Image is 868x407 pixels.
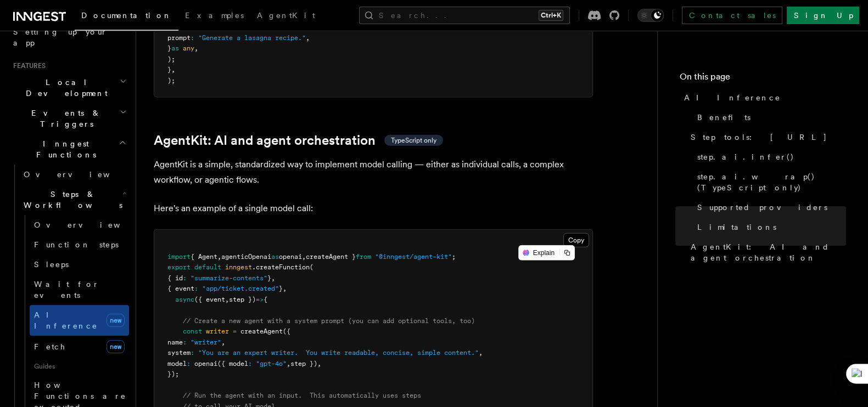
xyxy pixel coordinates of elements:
[107,314,125,327] span: new
[283,285,287,292] span: ,
[107,340,125,353] span: new
[167,77,175,84] span: );
[171,44,179,52] span: as
[198,34,306,42] span: "Generate a lasagna recipe."
[19,184,129,215] button: Steps & Workflows
[697,151,794,162] span: step.ai.infer()
[375,253,452,261] span: "@inngest/agent-kit"
[202,285,279,292] span: "app/ticket.created"
[256,360,287,368] span: "gpt-4o"
[563,233,589,247] button: Copy
[217,360,248,368] span: ({ model
[302,253,306,261] span: ,
[225,296,229,303] span: ,
[34,240,119,249] span: Function steps
[9,61,46,70] span: Features
[75,3,178,31] a: Documentation
[697,222,776,233] span: Limitations
[359,7,570,24] button: Search...Ctrl+K
[479,349,483,357] span: ,
[271,274,275,282] span: ,
[539,10,563,21] kbd: Ctrl+K
[171,66,175,74] span: ,
[194,263,221,271] span: default
[191,253,217,261] span: { Agent
[194,296,225,303] span: ({ event
[684,92,781,103] span: AI Inference
[34,310,98,330] span: AI Inference
[167,66,171,74] span: }
[183,44,194,52] span: any
[185,11,244,20] span: Examples
[310,263,313,271] span: (
[693,217,846,237] a: Limitations
[264,296,267,303] span: {
[81,11,172,20] span: Documentation
[206,327,229,335] span: writer
[356,253,371,261] span: from
[167,349,191,357] span: system
[191,349,194,357] span: :
[30,235,129,255] a: Function steps
[9,103,129,134] button: Events & Triggers
[283,327,290,335] span: ({
[693,197,846,217] a: Supported providers
[306,253,356,261] span: createAgent }
[693,108,846,127] a: Benefits
[167,360,187,368] span: model
[391,136,436,145] span: TypeScript only
[154,201,593,216] p: Here's an example of a single model call:
[691,241,846,263] span: AgentKit: AI and agent orchestration
[9,108,120,129] span: Events & Triggers
[183,317,475,325] span: // Create a new agent with a system prompt (you can add optional tools, too)
[30,215,129,235] a: Overview
[693,167,846,197] a: step.ai.wrap() (TypeScript only)
[167,263,191,271] span: export
[30,255,129,274] a: Sleeps
[229,296,256,303] span: step })
[194,285,198,292] span: :
[682,7,782,24] a: Contact sales
[287,360,290,368] span: ,
[225,263,252,271] span: inngest
[256,296,264,303] span: =>
[9,134,129,165] button: Inngest Functions
[30,336,129,358] a: Fetchnew
[637,9,664,22] button: Toggle dark mode
[250,3,322,30] a: AgentKit
[691,132,827,143] span: Step tools: [URL]
[167,338,183,346] span: name
[686,237,846,268] a: AgentKit: AI and agent orchestration
[19,165,129,184] a: Overview
[252,263,310,271] span: .createFunction
[167,274,183,282] span: { id
[34,221,147,229] span: Overview
[693,147,846,167] a: step.ai.infer()
[198,349,479,357] span: "You are an expert writer. You write readable, concise, simple content."
[183,338,187,346] span: :
[167,285,194,292] span: { event
[34,260,69,269] span: Sleeps
[167,34,191,42] span: prompt
[233,327,237,335] span: =
[34,280,99,299] span: Wait for events
[24,170,137,179] span: Overview
[19,189,122,211] span: Steps & Workflows
[9,77,120,99] span: Local Development
[221,253,271,261] span: agenticOpenai
[279,285,283,292] span: }
[240,327,283,335] span: createAgent
[191,274,267,282] span: "summarize-contents"
[194,44,198,52] span: ,
[452,253,456,261] span: ;
[191,34,194,42] span: :
[787,7,859,24] a: Sign Up
[257,11,315,20] span: AgentKit
[167,253,191,261] span: import
[248,360,252,368] span: :
[191,338,221,346] span: "writer"
[167,370,179,378] span: });
[9,72,129,103] button: Local Development
[30,305,129,336] a: AI Inferencenew
[154,133,443,148] a: AgentKit: AI and agent orchestrationTypeScript only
